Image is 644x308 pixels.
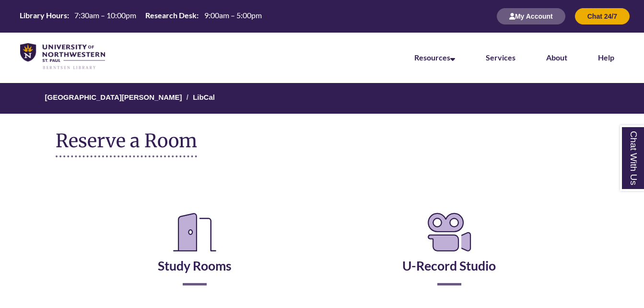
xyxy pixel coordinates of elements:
button: Chat 24/7 [575,8,630,24]
a: Hours Today [16,10,265,23]
th: Research Desk: [141,10,200,21]
th: Library Hours: [16,10,70,21]
a: Chat 24/7 [575,12,630,20]
a: Resources [414,53,455,62]
img: UNWSP Library Logo [20,43,105,70]
button: My Account [497,8,565,24]
a: LibCal [193,93,215,101]
table: Hours Today [16,10,265,22]
a: My Account [497,12,565,20]
a: Services [486,53,515,62]
a: Study Rooms [158,234,232,273]
a: U-Record Studio [402,234,496,273]
a: Help [598,53,614,62]
a: About [546,53,567,62]
nav: Breadcrumb [56,83,589,114]
a: [GEOGRAPHIC_DATA][PERSON_NAME] [45,93,182,101]
span: 7:30am – 10:00pm [74,11,136,20]
h1: Reserve a Room [56,130,197,157]
span: 9:00am – 5:00pm [204,11,262,20]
